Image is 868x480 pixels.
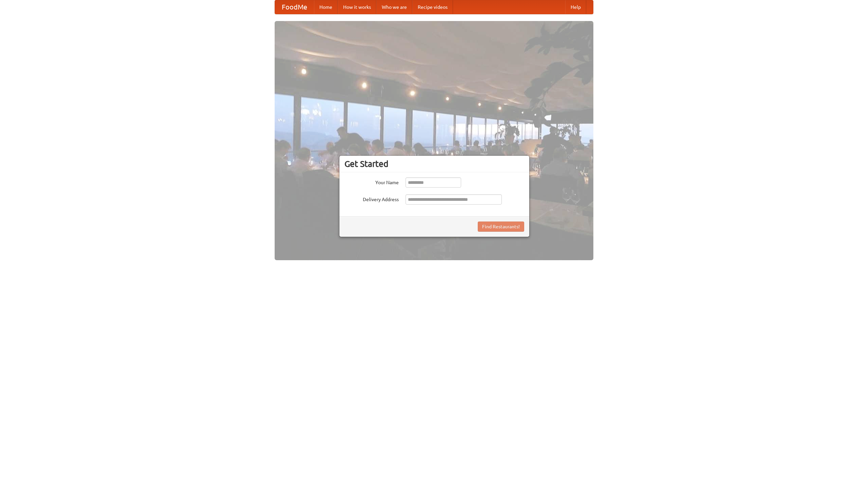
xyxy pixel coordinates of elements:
a: Recipe videos [412,0,453,14]
label: Your Name [344,177,399,186]
a: How it works [338,0,376,14]
a: Who we are [376,0,412,14]
a: Help [565,0,586,14]
button: Find Restaurants! [478,222,524,232]
a: FoodMe [275,0,314,14]
h3: Get Started [344,159,524,169]
label: Delivery Address [344,194,399,203]
a: Home [314,0,338,14]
